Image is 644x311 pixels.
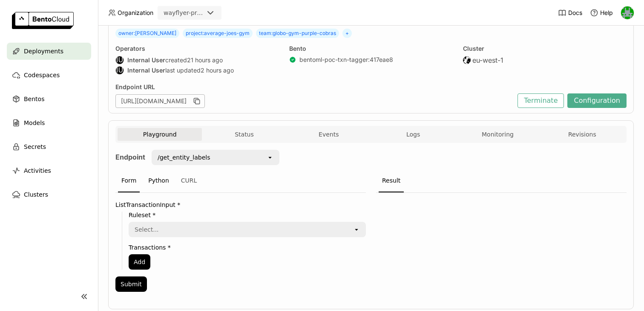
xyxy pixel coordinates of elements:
[353,226,360,233] svg: open
[115,66,279,75] div: last updated
[24,142,46,152] span: Secrets
[129,212,366,218] label: Ruleset *
[7,162,91,179] a: Activities
[540,128,624,141] button: Revisions
[129,244,366,251] label: Transactions *
[24,94,44,104] span: Bentos
[7,138,91,155] a: Secrets
[24,166,51,176] span: Activities
[164,9,204,17] div: wayflyer-prod
[115,83,513,91] div: Endpoint URL
[7,114,91,131] a: Models
[127,56,165,64] strong: Internal User
[127,67,165,74] strong: Internal User
[202,128,286,141] button: Status
[517,93,564,108] button: Terminate
[115,276,147,292] button: Submit
[567,93,627,108] button: Configuration
[115,56,279,64] div: created
[211,153,212,162] input: Selected /get_entity_labels.
[590,9,613,17] div: Help
[379,169,404,192] div: Result
[129,254,150,270] button: Add
[12,12,74,29] img: logo
[145,169,172,192] div: Python
[115,201,366,208] label: ListTransactionInput *
[183,29,253,38] span: project : average-joes-gym
[24,118,45,128] span: Models
[24,189,48,200] span: Clusters
[158,153,210,162] div: /get_entity_labels
[201,67,234,74] span: 2 hours ago
[289,45,453,52] div: Bento
[287,128,371,141] button: Events
[135,225,159,234] div: Select...
[115,153,145,161] strong: Endpoint
[342,29,352,38] span: +
[7,90,91,108] a: Bentos
[568,9,582,17] span: Docs
[115,45,279,52] div: Operators
[256,29,339,38] span: team : globo-gym-purple-cobras
[472,56,503,64] span: eu-west-1
[118,128,202,141] button: Playground
[115,29,179,38] span: owner : [PERSON_NAME]
[178,169,201,192] div: CURL
[558,9,582,17] a: Docs
[118,169,140,192] div: Form
[7,67,91,84] a: Codespaces
[116,67,124,74] div: IU
[187,56,223,64] span: 21 hours ago
[115,56,124,64] div: Internal User
[463,45,627,52] div: Cluster
[7,43,91,60] a: Deployments
[116,56,124,64] div: IU
[204,9,205,17] input: Selected wayflyer-prod.
[115,94,205,108] div: [URL][DOMAIN_NAME]
[118,9,153,17] span: Organization
[621,6,634,19] img: Sean Hickey
[406,131,420,138] span: Logs
[600,9,613,17] span: Help
[115,66,124,75] div: Internal User
[299,56,393,64] a: bentoml-poc-txn-tagger:417eae8
[7,186,91,203] a: Clusters
[267,154,273,161] svg: open
[24,46,63,56] span: Deployments
[24,70,60,80] span: Codespaces
[455,128,540,141] button: Monitoring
